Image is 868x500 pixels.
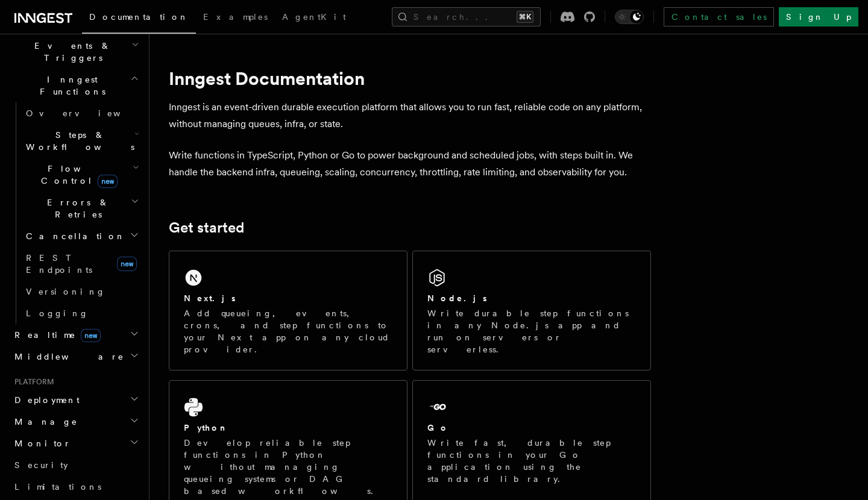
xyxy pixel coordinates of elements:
[21,163,133,187] span: Flow Control
[169,99,651,133] p: Inngest is an event-driven durable execution platform that allows you to run fast, reliable code ...
[10,35,142,69] button: Events & Triggers
[10,416,78,428] span: Manage
[427,422,449,434] h2: Go
[21,102,142,124] a: Overview
[21,247,142,281] a: REST Endpointsnew
[169,219,244,236] a: Get started
[169,147,651,181] p: Write functions in TypeScript, Python or Go to power background and scheduled jobs, with steps bu...
[169,251,407,370] a: Next.jsAdd queueing, events, crons, and step functions to your Next app on any cloud provider.
[10,351,124,363] span: Middleware
[81,329,101,342] span: new
[26,253,92,275] span: REST Endpoints
[14,460,68,470] span: Security
[21,192,142,225] button: Errors & Retries
[10,377,54,387] span: Platform
[282,12,346,22] span: AgentKit
[89,12,189,22] span: Documentation
[412,251,651,370] a: Node.jsWrite durable step functions in any Node.js app and run on servers or serverless.
[779,7,858,27] a: Sign Up
[10,389,142,411] button: Deployment
[21,124,142,158] button: Steps & Workflows
[10,329,101,341] span: Realtime
[10,346,142,367] button: Middleware
[21,129,134,153] span: Steps & Workflows
[21,281,142,302] a: Versioning
[10,73,130,98] span: Inngest Functions
[615,10,644,24] button: Toggle dark mode
[10,411,142,433] button: Manage
[392,7,541,27] button: Search...⌘K
[21,158,142,192] button: Flow Controlnew
[117,257,137,271] span: new
[21,225,142,247] button: Cancellation
[275,4,353,33] a: AgentKit
[184,422,228,434] h2: Python
[184,292,236,304] h2: Next.js
[10,437,71,449] span: Monitor
[26,308,89,318] span: Logging
[26,108,150,118] span: Overview
[196,4,275,33] a: Examples
[10,102,142,324] div: Inngest Functions
[517,11,533,23] kbd: ⌘K
[98,175,118,188] span: new
[10,454,142,476] a: Security
[21,230,125,242] span: Cancellation
[427,292,487,304] h2: Node.js
[427,307,636,355] p: Write durable step functions in any Node.js app and run on servers or serverless.
[26,287,105,296] span: Versioning
[82,4,196,34] a: Documentation
[14,482,101,492] span: Limitations
[184,437,392,497] p: Develop reliable step functions in Python without managing queueing systems or DAG based workflows.
[21,196,131,220] span: Errors & Retries
[664,7,774,27] a: Contact sales
[203,12,268,22] span: Examples
[169,67,651,89] h1: Inngest Documentation
[427,437,636,485] p: Write fast, durable step functions in your Go application using the standard library.
[10,69,142,102] button: Inngest Functions
[184,307,392,355] p: Add queueing, events, crons, and step functions to your Next app on any cloud provider.
[10,476,142,498] a: Limitations
[10,433,142,454] button: Monitor
[21,302,142,324] a: Logging
[10,324,142,346] button: Realtimenew
[10,40,131,64] span: Events & Triggers
[10,394,80,406] span: Deployment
